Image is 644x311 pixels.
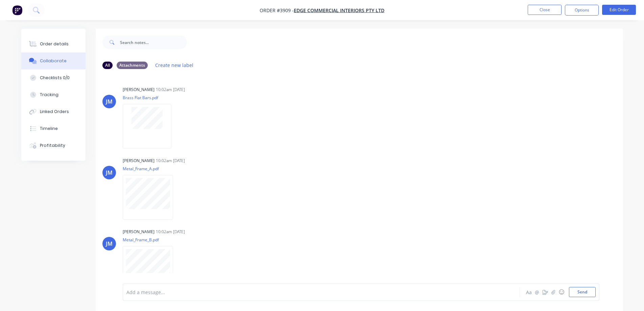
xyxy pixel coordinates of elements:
button: Profitability [21,137,86,154]
div: Collaborate [40,58,67,64]
div: All [102,62,113,69]
div: [PERSON_NAME] [123,229,154,235]
div: Linked Orders [40,109,69,115]
p: Brass Flat Bars.pdf [123,95,178,101]
button: Checklists 0/0 [21,69,86,86]
a: Edge Commercial Interiors Pty Ltd [294,7,384,14]
button: Timeline [21,120,86,137]
p: Metal_Frame_B.pdf [123,237,180,243]
p: Metal_Frame_A.pdf [123,166,180,172]
button: Linked Orders [21,103,86,120]
button: ☺ [557,288,566,296]
div: Timeline [40,126,58,132]
div: JM [106,97,113,106]
div: Attachments [117,62,148,69]
button: @ [533,288,541,296]
div: Tracking [40,92,58,98]
img: Factory [12,5,22,15]
button: Edit Order [602,5,636,15]
div: Order details [40,41,69,47]
div: 10:02am [DATE] [156,158,185,164]
div: JM [106,169,113,177]
div: 10:02am [DATE] [156,87,185,93]
button: Close [528,5,562,15]
div: [PERSON_NAME] [123,158,154,164]
div: JM [106,240,113,248]
button: Collaborate [21,52,86,69]
button: Send [569,287,596,297]
div: [PERSON_NAME] [123,87,154,93]
button: Aa [525,288,533,296]
button: Order details [21,36,86,52]
button: Options [565,5,599,16]
button: Tracking [21,86,86,103]
span: Order #3909 - [260,7,294,14]
div: Checklists 0/0 [40,75,70,81]
div: Profitability [40,142,65,149]
input: Search notes... [120,36,187,49]
div: 10:02am [DATE] [156,229,185,235]
button: Create new label [152,61,197,70]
